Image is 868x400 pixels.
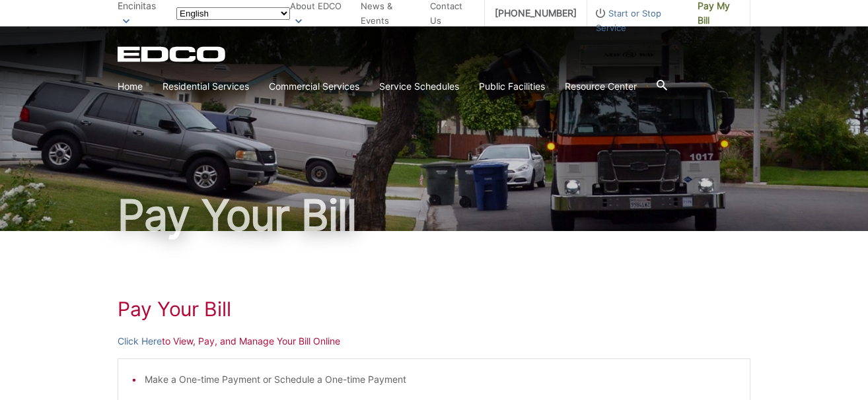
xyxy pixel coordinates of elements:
a: Home [118,79,143,94]
a: Service Schedules [379,79,459,94]
a: Resource Center [565,79,637,94]
p: to View, Pay, and Manage Your Bill Online [118,334,750,349]
h1: Pay Your Bill [118,194,750,236]
a: EDCD logo. Return to the homepage. [118,46,227,62]
a: Residential Services [163,79,249,94]
li: Make a One-time Payment or Schedule a One-time Payment [145,372,737,387]
a: Public Facilities [479,79,545,94]
a: Click Here [118,334,162,349]
select: Select a language [176,7,290,20]
a: Commercial Services [269,79,359,94]
h1: Pay Your Bill [118,297,750,321]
